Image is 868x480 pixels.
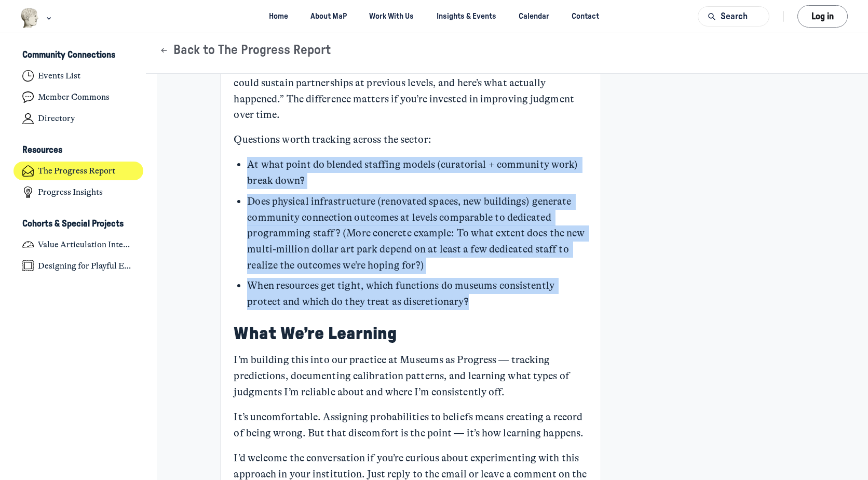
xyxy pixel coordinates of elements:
h3: Resources [22,145,62,156]
h4: The Progress Report [38,166,115,176]
a: Progress Insights [13,183,144,202]
a: Value Articulation Intensive (Cultural Leadership Lab) [13,235,144,254]
a: Home [260,7,297,26]
a: Contact [563,7,608,26]
p: When resources get tight, which functions do museums consistently protect and which do they treat... [247,278,587,310]
a: Events List [13,66,144,86]
h4: Directory [38,113,75,124]
h4: Member Commons [38,92,110,102]
button: Museums as Progress logo [20,7,54,29]
p: It’s uncomfortable. Assigning probabilities to beliefs means creating a record of being wrong. Bu... [234,409,587,442]
button: Search [698,6,769,26]
a: Member Commons [13,88,144,107]
p: Questions worth tracking across the sector: [234,132,587,148]
h4: Value Articulation Intensive (Cultural Leadership Lab) [38,239,134,250]
a: Calendar [509,7,558,26]
a: About MaP [302,7,356,26]
button: Back to The Progress Report [159,43,331,58]
button: ResourcesCollapse space [13,142,144,159]
h3: Community Connections [22,50,115,61]
p: I’m building this into our practice at Museums as Progress — tracking predictions, documenting ca... [234,352,587,400]
a: Designing for Playful Engagement [13,256,144,275]
button: Cohorts & Special ProjectsCollapse space [13,215,144,233]
p: Does physical infrastructure (renovated spaces, new buildings) generate community connection outc... [247,194,587,274]
h3: Cohorts & Special Projects [22,219,124,230]
h4: Progress Insights [38,187,103,197]
a: Directory [13,109,144,128]
button: Log in [797,5,848,28]
header: Page Header [146,33,868,74]
a: Work With Us [360,7,423,26]
a: The Progress Report [13,162,144,181]
a: Insights & Events [427,7,505,26]
h2: What We’re Learning [234,323,587,344]
h4: Designing for Playful Engagement [38,261,134,271]
p: At what point do blended staffing models (curatorial + community work) break down? [247,157,587,189]
h4: Events List [38,71,80,81]
button: Community ConnectionsCollapse space [13,47,144,64]
img: Museums as Progress logo [20,8,39,28]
